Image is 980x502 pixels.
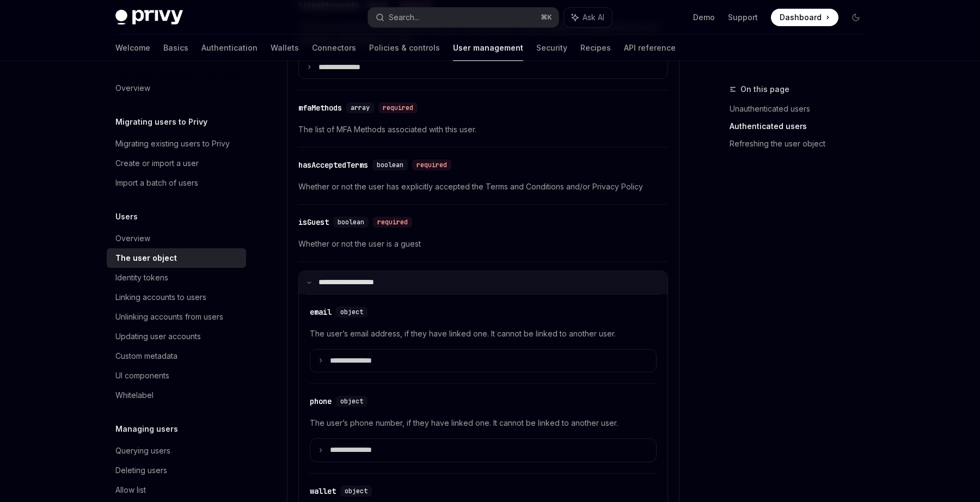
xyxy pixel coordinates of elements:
[298,102,342,113] div: mfaMethods
[624,35,676,61] a: API reference
[107,248,246,268] a: The user object
[107,385,246,405] a: Whitelabel
[201,35,258,61] a: Authentication
[115,232,150,245] div: Overview
[351,103,370,112] span: array
[340,397,363,406] span: object
[310,396,332,407] div: phone
[115,423,178,436] h5: Managing users
[412,160,451,170] div: required
[740,83,789,96] span: On this page
[730,135,873,152] a: Refreshing the user object
[115,330,201,343] div: Updating user accounts
[107,307,246,327] a: Unlinking accounts from users
[115,82,150,95] div: Overview
[340,308,363,316] span: object
[338,218,364,226] span: boolean
[298,237,668,250] span: Whether or not the user is a guest
[107,480,246,500] a: Allow list
[115,483,146,497] div: Allow list
[107,229,246,248] a: Overview
[107,346,246,366] a: Custom metadata
[115,35,150,61] a: Welcome
[847,9,865,26] button: Toggle dark mode
[771,9,838,26] a: Dashboard
[107,441,246,461] a: Querying users
[115,389,154,402] div: Whitelabel
[310,327,657,340] span: The user’s email address, if they have linked one. It cannot be linked to another user.
[107,327,246,346] a: Updating user accounts
[780,12,822,23] span: Dashboard
[564,8,612,27] button: Ask AI
[373,217,412,228] div: required
[115,369,169,382] div: UI components
[389,11,419,24] div: Search...
[536,35,567,61] a: Security
[730,118,873,135] a: Authenticated users
[541,13,552,22] span: ⌘ K
[693,12,715,23] a: Demo
[115,157,199,170] div: Create or import a user
[115,210,138,223] h5: Users
[730,100,873,118] a: Unauthenticated users
[115,444,170,457] div: Querying users
[312,35,356,61] a: Connectors
[115,310,223,323] div: Unlinking accounts from users
[115,464,167,477] div: Deleting users
[728,12,758,23] a: Support
[107,366,246,385] a: UI components
[298,160,368,170] div: hasAcceptedTerms
[115,350,177,363] div: Custom metadata
[115,176,198,189] div: Import a batch of users
[107,268,246,287] a: Identity tokens
[345,487,367,495] span: object
[107,78,246,98] a: Overview
[115,252,177,265] div: The user object
[453,35,523,61] a: User management
[107,461,246,480] a: Deleting users
[107,173,246,193] a: Import a batch of users
[310,417,657,430] span: The user’s phone number, if they have linked one. It cannot be linked to another user.
[107,134,246,154] a: Migrating existing users to Privy
[107,154,246,173] a: Create or import a user
[298,123,668,136] span: The list of MFA Methods associated with this user.
[115,10,183,25] img: dark logo
[368,8,559,27] button: Search...⌘K
[378,102,418,113] div: required
[271,35,299,61] a: Wallets
[115,115,207,128] h5: Migrating users to Privy
[298,180,668,193] span: Whether or not the user has explicitly accepted the Terms and Conditions and/or Privacy Policy
[310,307,332,317] div: email
[163,35,188,61] a: Basics
[580,35,611,61] a: Recipes
[298,217,329,228] div: isGuest
[107,287,246,307] a: Linking accounts to users
[115,137,230,150] div: Migrating existing users to Privy
[310,486,336,497] div: wallet
[377,161,403,169] span: boolean
[115,271,168,284] div: Identity tokens
[369,35,440,61] a: Policies & controls
[115,291,206,304] div: Linking accounts to users
[583,12,604,23] span: Ask AI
